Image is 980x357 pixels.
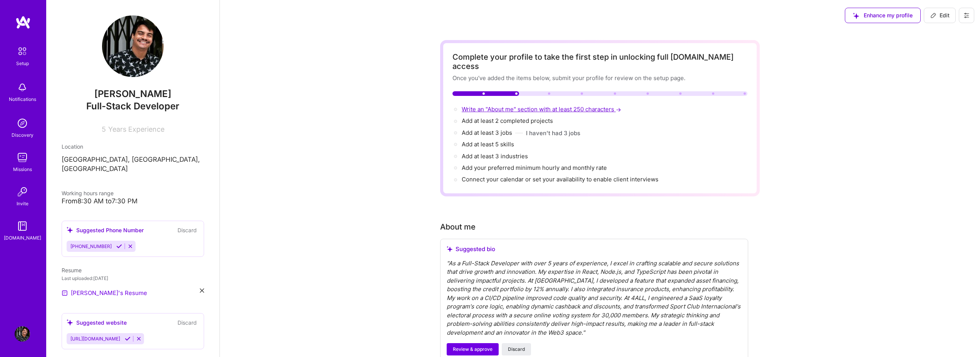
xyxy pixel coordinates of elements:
[13,326,32,342] a: User Avatar
[70,336,120,342] span: [URL][DOMAIN_NAME]
[462,106,623,113] span: Write an "About me" section with at least 250 characters
[17,199,28,208] div: Invite
[15,15,31,29] img: logo
[86,101,179,112] span: Full-Stack Developer
[14,43,30,59] img: setup
[9,95,36,103] div: Notifications
[440,221,476,233] div: About me
[930,12,950,19] span: Edit
[15,150,30,165] img: teamwork
[175,226,199,235] button: Discard
[15,326,30,342] img: User Avatar
[447,245,742,253] div: Suggested bio
[15,218,30,234] img: guide book
[108,125,164,133] span: Years Experience
[62,155,204,174] p: [GEOGRAPHIC_DATA], [GEOGRAPHIC_DATA], [GEOGRAPHIC_DATA]
[462,129,512,136] span: Add at least 3 jobs
[616,106,621,114] span: →
[67,227,73,233] i: icon SuggestedTeams
[175,318,199,327] button: Discard
[67,318,127,327] div: Suggested website
[12,131,34,139] div: Discovery
[62,142,204,151] div: Location
[70,243,112,249] span: [PHONE_NUMBER]
[62,290,68,296] img: Resume
[447,343,499,355] button: Review & approve
[200,288,204,293] i: icon Close
[62,197,204,205] div: From 8:30 AM to 7:30 PM
[462,153,528,160] span: Add at least 3 industries
[16,59,29,67] div: Setup
[67,319,73,326] i: icon SuggestedTeams
[447,246,452,252] i: icon SuggestedTeams
[102,125,106,133] span: 5
[453,346,493,353] span: Review & approve
[526,129,580,137] button: I haven't had 3 jobs
[136,336,142,342] i: Reject
[462,164,607,171] span: Add your preferred minimum hourly and monthly rate
[462,141,514,148] span: Add at least 5 skills
[4,234,41,242] div: [DOMAIN_NAME]
[462,176,658,183] span: Connect your calendar or set your availability to enable client interviews
[452,52,747,71] div: Complete your profile to take the first step in unlocking full [DOMAIN_NAME] access
[508,346,525,353] span: Discard
[452,74,747,82] div: Once you’ve added the items below, submit your profile for review on the setup page.
[462,117,553,124] span: Add at least 2 completed projects
[13,165,32,173] div: Missions
[15,184,30,199] img: Invite
[62,267,82,273] span: Resume
[102,15,164,77] img: User Avatar
[62,88,204,100] span: [PERSON_NAME]
[502,343,531,355] button: Discard
[116,243,122,249] i: Accept
[62,274,204,282] div: Last uploaded: [DATE]
[62,190,114,196] span: Working hours range
[15,116,30,131] img: discovery
[127,243,133,249] i: Reject
[67,226,144,234] div: Suggested Phone Number
[447,259,742,337] div: " As a Full-Stack Developer with over 5 years of experience, I excel in crafting scalable and sec...
[924,8,956,23] button: Edit
[125,336,131,342] i: Accept
[62,288,147,298] a: [PERSON_NAME]'s Resume
[15,80,30,95] img: bell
